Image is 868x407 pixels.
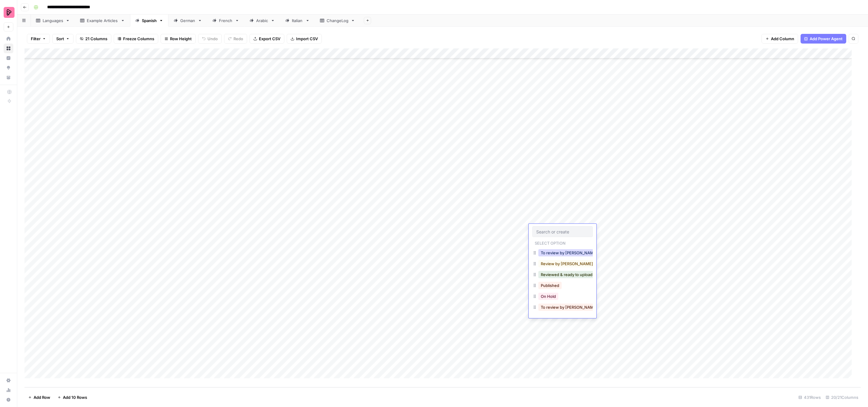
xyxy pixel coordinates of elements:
span: Add Row [34,394,50,400]
span: Add 10 Rows [63,394,87,400]
button: On Hold [538,293,558,300]
button: Filter [27,34,50,44]
button: Add Row [24,392,54,402]
div: Example Articles [87,18,118,24]
a: Languages [31,15,75,27]
a: Spanish [130,15,168,27]
span: Row Height [170,36,192,42]
div: Published [532,281,593,291]
button: Add Column [762,34,798,44]
button: Workspace: Preply [4,5,13,20]
a: Home [4,34,13,44]
div: Languages [43,18,63,24]
div: Italian [292,18,303,24]
div: To review by [PERSON_NAME] [532,302,593,313]
span: Undo [207,36,218,42]
div: Arabic [256,18,268,24]
button: Published [538,282,562,289]
a: Usage [4,385,13,395]
button: 21 Columns [76,34,111,44]
a: Browse [4,44,13,53]
input: Search or create [536,229,589,234]
button: To review by [PERSON_NAME] [538,249,600,256]
a: Italian [280,15,315,27]
div: Spanish [142,18,157,24]
button: Row Height [161,34,196,44]
span: Add Column [771,36,794,42]
button: Import CSV [287,34,322,44]
button: Reviewed & ready to upload [538,271,595,278]
button: Freeze Columns [114,34,158,44]
span: Filter [31,36,41,42]
button: To review by [PERSON_NAME] [538,304,600,311]
button: Add 10 Rows [54,392,91,402]
p: Select option [532,239,568,246]
a: French [207,15,244,27]
button: Export CSV [250,34,284,44]
span: Sort [56,36,64,42]
div: On Hold [532,291,593,302]
img: Preply Logo [4,7,15,18]
div: French [219,18,233,24]
div: 431 Rows [796,392,823,402]
button: Add Power Agent [801,34,846,44]
a: Opportunities [4,63,13,73]
a: ChangeLog [315,15,360,27]
button: Review by [PERSON_NAME] in progress [538,260,618,267]
span: 21 Columns [85,36,107,42]
div: Reviewed & ready to upload [532,270,593,281]
a: Your Data [4,73,13,82]
span: Add Power Agent [810,36,843,42]
div: To review by [PERSON_NAME] [532,248,593,259]
button: Sort [52,34,73,44]
button: Help + Support [4,395,13,405]
span: Import CSV [296,36,318,42]
div: 20/21 Columns [823,392,861,402]
span: Redo [233,36,243,42]
a: Example Articles [75,15,130,27]
a: Insights [4,53,13,63]
span: Freeze Columns [123,36,154,42]
a: German [168,15,207,27]
div: German [180,18,195,24]
button: Undo [198,34,222,44]
button: Redo [224,34,247,44]
a: Settings [4,376,13,385]
a: Arabic [244,15,280,27]
div: Review by [PERSON_NAME] in progress [532,259,593,270]
span: Export CSV [259,36,280,42]
div: ChangeLog [327,18,348,24]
